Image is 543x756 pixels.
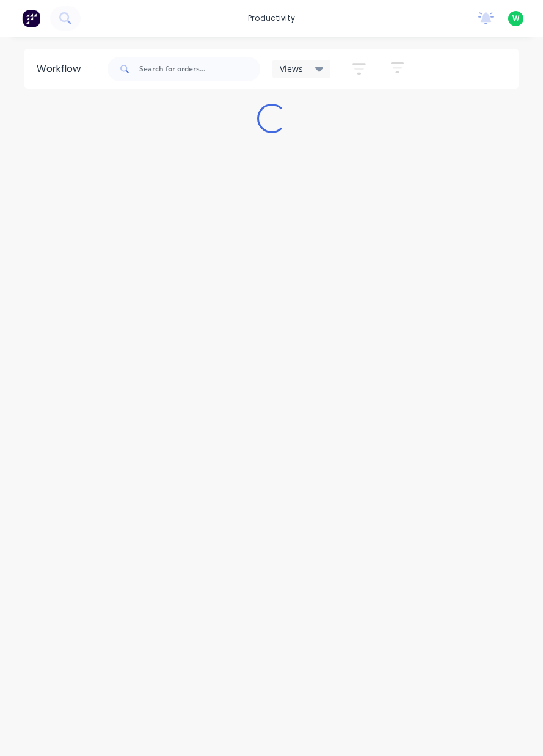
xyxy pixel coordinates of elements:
img: Factory [22,9,40,27]
span: W [512,13,519,24]
div: productivity [242,9,301,27]
input: Search for orders... [139,57,260,81]
div: Workflow [37,62,87,76]
span: Views [280,62,303,75]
